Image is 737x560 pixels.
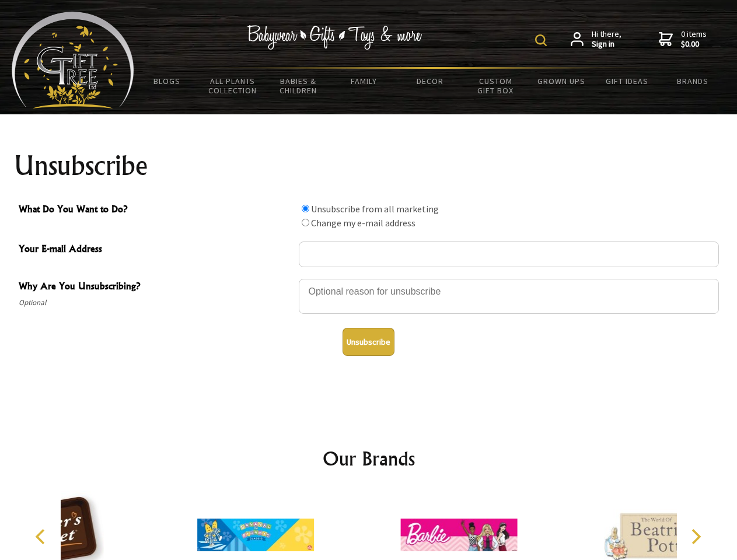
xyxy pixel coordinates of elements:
[29,524,55,549] button: Previous
[266,69,331,103] a: Babies & Children
[299,242,719,267] input: Your E-mail Address
[19,242,293,258] span: Your E-mail Address
[397,69,463,93] a: Decor
[299,279,719,314] textarea: Why Are You Unsubscribing?
[681,39,707,50] strong: $0.00
[302,205,309,212] input: What Do You Want to Do?
[19,202,293,219] span: What Do You Want to Do?
[247,25,422,50] img: Babywear - Gifts - Toys & more
[528,69,594,93] a: Grown Ups
[19,296,293,310] span: Optional
[311,217,415,229] label: Change my e-mail address
[311,203,439,215] label: Unsubscribe from all marketing
[660,69,726,93] a: Brands
[19,279,293,296] span: Why Are You Unsubscribing?
[134,69,200,93] a: BLOGS
[200,69,266,103] a: All Plants Collection
[463,69,529,103] a: Custom Gift Box
[681,29,707,50] span: 0 items
[302,219,309,226] input: What Do You Want to Do?
[343,328,394,356] button: Unsubscribe
[14,152,724,180] h1: Unsubscribe
[659,29,707,50] a: 0 items$0.00
[12,12,134,108] img: Babyware - Gifts - Toys and more...
[571,29,621,50] a: Hi there,Sign in
[331,69,397,93] a: Family
[535,34,547,46] img: product search
[683,524,708,549] button: Next
[592,39,621,50] strong: Sign in
[23,444,714,473] h2: Our Brands
[594,69,660,93] a: Gift Ideas
[592,29,621,50] span: Hi there,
